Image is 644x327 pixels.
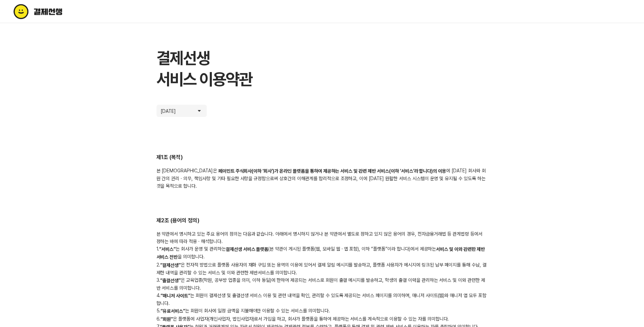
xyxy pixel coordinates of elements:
[218,168,446,174] b: 페이민트 주식회사(이하 ‘회사’)가 온라인 플랫폼을 통하여 제공하는 서비스 및 관련 제반 서비스(이하 ‘서비스’라 합니다)의 이용
[161,316,173,322] b: “회원”
[14,4,91,19] img: terms logo
[161,107,181,114] p: [DATE]
[226,246,269,252] b: 결제선생 서비스 플랫폼
[157,154,488,161] h2: 제1조 (목적)
[157,246,485,260] b: 서비스 및 이와 관련한 제반 서비스 전반
[159,246,176,252] b: “서비스”
[161,293,190,298] b: “매니저 사이트”
[160,262,181,268] b: “결제선생”
[160,278,181,283] b: “출결선생”
[196,107,203,114] img: arrow icon
[157,217,488,225] h2: 제2조 (용어의 정의)
[161,309,185,314] b: “유료서비스”
[157,167,488,190] div: 본 [DEMOGRAPHIC_DATA]은 에 [DATE] 회사와 회원 간의 권리 · 의무, 책임사항 및 기타 필요한 사항을 규정함으로써 상호간의 이해관계를 합리적으로 조정하고,...
[157,48,488,90] h1: 결제선생 서비스 이용약관
[157,105,207,117] button: [DATE]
